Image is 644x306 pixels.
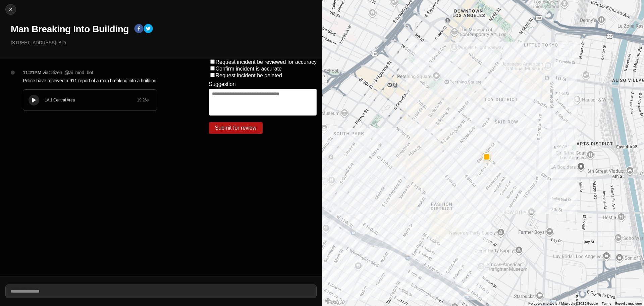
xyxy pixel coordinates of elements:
button: facebook [134,24,144,35]
button: Submit for review [209,122,263,134]
span: Map data ©2025 Google [561,302,598,305]
label: Suggestion [209,81,236,87]
p: via Citizen · @ ai_mod_bot [43,69,93,76]
label: Request incident be deleted [216,73,282,78]
a: Terms (opens in new tab) [602,302,611,305]
a: Report a map error [615,302,642,305]
p: Police have received a 911 report of a man breaking into a building. [23,77,182,84]
p: 11:21PM [23,69,41,76]
label: Confirm incident is accurate [216,66,282,72]
h1: Man Breaking Into Building [11,23,129,35]
a: Open this area in Google Maps (opens a new window) [324,297,346,306]
img: Google [324,297,346,306]
button: twitter [144,24,153,35]
label: Request incident be reviewed for accuracy [216,59,317,65]
img: cancel [7,6,14,13]
p: [STREET_ADDRESS] · BID [11,39,317,46]
button: Keyboard shortcuts [528,301,557,306]
div: 19.26 s [137,97,149,103]
div: LA 1 Central Area [45,97,137,103]
button: cancel [5,4,16,15]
